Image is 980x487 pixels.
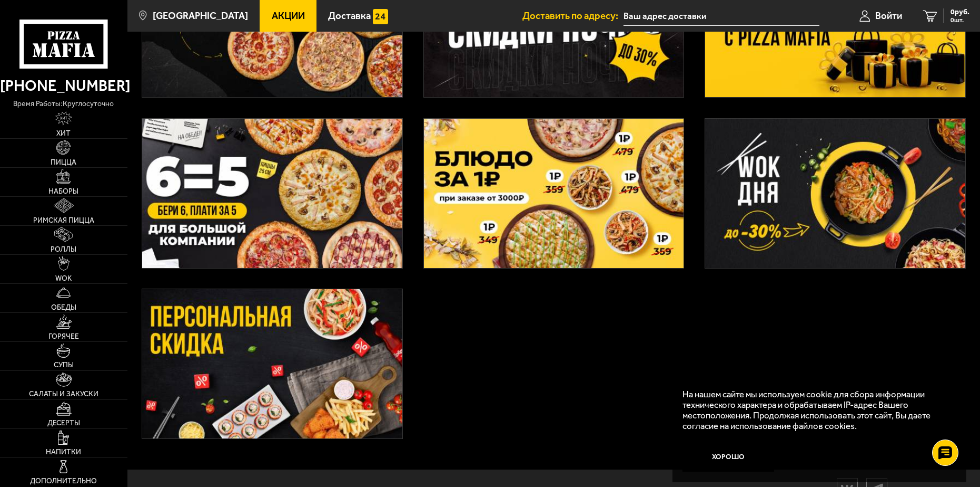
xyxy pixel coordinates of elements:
input: Ваш адрес доставки [623,6,819,26]
span: Наборы [48,188,78,195]
span: Доставить по адресу: [522,11,623,21]
span: 0 руб. [951,8,969,16]
span: Салаты и закуски [29,390,98,398]
span: Пицца [51,159,76,166]
span: Горячее [48,333,79,340]
img: 15daf4d41897b9f0e9f617042186c801.svg [373,9,388,24]
span: Напитки [46,448,81,456]
button: Хорошо [682,441,774,472]
span: Десерты [47,419,80,427]
span: Дополнительно [30,478,97,485]
span: Войти [875,11,902,21]
span: Доставка [328,11,371,21]
span: Акции [272,11,305,21]
span: Роллы [51,246,76,253]
span: Римская пицца [33,217,94,224]
span: 0 шт. [951,17,969,23]
span: Супы [54,361,74,369]
span: Хит [56,130,71,137]
span: [GEOGRAPHIC_DATA] [153,11,248,21]
span: Обеды [51,304,76,311]
p: На нашем сайте мы используем cookie для сбора информации технического характера и обрабатываем IP... [682,389,950,431]
span: WOK [55,275,72,282]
